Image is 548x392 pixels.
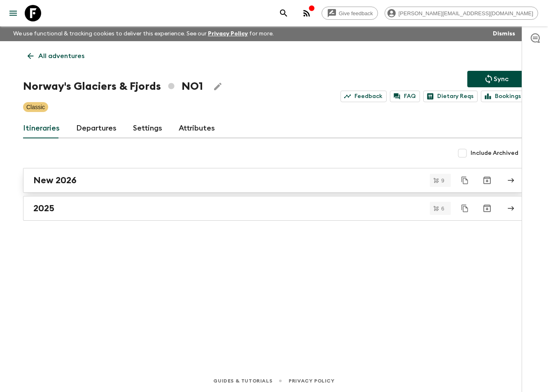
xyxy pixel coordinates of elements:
[385,7,538,20] div: [PERSON_NAME][EMAIL_ADDRESS][DOMAIN_NAME]
[491,28,517,40] button: Dismiss
[275,5,292,21] button: search adventures
[481,91,525,102] a: Bookings
[471,149,518,157] span: Include Archived
[394,10,538,16] span: [PERSON_NAME][EMAIL_ADDRESS][DOMAIN_NAME]
[10,26,277,41] p: We use functional & tracking cookies to deliver this experience. See our for more.
[23,196,525,221] a: 2025
[213,376,272,385] a: Guides & Tutorials
[479,172,495,189] button: Archive
[494,74,508,84] p: Sync
[133,119,162,138] a: Settings
[179,119,215,138] a: Attributes
[479,200,495,217] button: Archive
[210,78,226,95] button: Edit Adventure Title
[38,51,84,61] p: All adventures
[436,206,449,211] span: 6
[76,119,117,138] a: Departures
[322,7,378,20] a: Give feedback
[33,175,77,186] h2: New 2026
[289,376,334,385] a: Privacy Policy
[423,91,478,102] a: Dietary Reqs
[390,91,420,102] a: FAQ
[334,10,378,16] span: Give feedback
[23,119,60,138] a: Itineraries
[23,168,525,193] a: New 2026
[457,201,472,216] button: Duplicate
[26,103,45,111] p: Classic
[33,203,54,214] h2: 2025
[208,31,248,37] a: Privacy Policy
[340,91,387,102] a: Feedback
[436,178,449,183] span: 9
[5,5,21,21] button: menu
[457,173,472,188] button: Duplicate
[23,78,203,95] h1: Norway's Glaciers & Fjords NO1
[23,48,89,64] a: All adventures
[467,71,525,87] button: Sync adventure departures to the booking engine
